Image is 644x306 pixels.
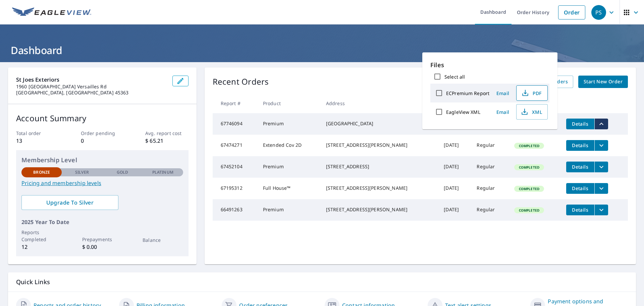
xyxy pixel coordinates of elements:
td: 67195312 [213,178,258,199]
p: 13 [16,137,59,145]
p: Balance [143,236,183,244]
span: Email [495,90,511,96]
td: [DATE] [438,135,471,156]
p: Recent Orders [213,76,269,88]
span: Upgrade To Silver [27,199,113,206]
div: [STREET_ADDRESS] [326,163,433,170]
p: Membership Level [21,156,183,165]
p: Gold [117,169,128,175]
span: Completed [515,186,543,191]
th: Report # [213,93,258,113]
td: Regular [471,135,508,156]
p: Quick Links [16,278,628,286]
div: PS [591,5,606,20]
td: 67746094 [213,113,258,135]
p: St Joes Exteriors [16,76,167,84]
label: EagleView XML [446,109,480,115]
td: Premium [258,156,321,178]
span: Start New Order [584,78,623,86]
td: Premium [258,199,321,221]
div: [GEOGRAPHIC_DATA] [326,120,433,127]
button: detailsBtn-67474271 [566,140,594,151]
td: Premium [258,113,321,135]
td: 67452104 [213,156,258,178]
p: Account Summary [16,112,189,124]
td: Regular [471,156,508,178]
span: Details [570,121,590,127]
p: Reports Completed [21,229,62,243]
td: 67474271 [213,135,258,156]
label: Select all [444,74,465,80]
p: 2025 Year To Date [21,218,183,226]
h1: Dashboard [8,43,636,57]
button: filesDropdownBtn-67195312 [594,183,608,194]
span: Details [570,142,590,148]
button: filesDropdownBtn-67474271 [594,140,608,151]
th: Address [321,93,438,113]
a: Order [558,5,585,19]
td: [DATE] [438,178,471,199]
td: [DATE] [438,156,471,178]
th: Product [258,93,321,113]
button: filesDropdownBtn-67452104 [594,162,608,172]
button: XML [516,104,548,120]
td: Extended Cov 2D [258,135,321,156]
p: Avg. report cost [145,130,188,137]
p: 0 [81,137,124,145]
p: $ 65.21 [145,137,188,145]
img: EV Logo [12,7,91,17]
button: detailsBtn-66491263 [566,205,594,215]
p: [GEOGRAPHIC_DATA], [GEOGRAPHIC_DATA] 45363 [16,90,167,96]
p: Files [430,60,549,70]
button: filesDropdownBtn-67746094 [594,119,608,129]
a: Pricing and membership levels [21,179,183,187]
a: Start New Order [578,76,628,88]
button: detailsBtn-67452104 [566,162,594,172]
button: filesDropdownBtn-66491263 [594,205,608,215]
span: Completed [515,143,543,148]
span: PDF [521,89,542,97]
span: Completed [515,165,543,170]
button: Email [492,107,514,117]
td: 66491263 [213,199,258,221]
span: XML [521,108,542,116]
button: Email [492,88,514,98]
p: Bronze [33,169,50,175]
p: Order pending [81,130,124,137]
td: [DATE] [438,199,471,221]
span: Details [570,185,590,191]
div: [STREET_ADDRESS][PERSON_NAME] [326,142,433,148]
span: Completed [515,208,543,213]
p: Silver [75,169,89,175]
span: Details [570,164,590,170]
div: [STREET_ADDRESS][PERSON_NAME] [326,206,433,213]
div: [STREET_ADDRESS][PERSON_NAME] [326,185,433,191]
span: Details [570,207,590,213]
p: Platinum [152,169,173,175]
button: detailsBtn-67746094 [566,119,594,129]
label: ECPremium Report [446,90,489,96]
td: Full House™ [258,178,321,199]
button: detailsBtn-67195312 [566,183,594,194]
button: PDF [516,85,548,101]
p: 12 [21,243,62,251]
span: Email [495,109,511,115]
p: Total order [16,130,59,137]
p: 1960 [GEOGRAPHIC_DATA] Versailles Rd [16,84,167,90]
td: Regular [471,178,508,199]
a: Upgrade To Silver [21,195,118,210]
p: $ 0.00 [82,243,122,251]
p: Prepayments [82,236,122,243]
td: Regular [471,199,508,221]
